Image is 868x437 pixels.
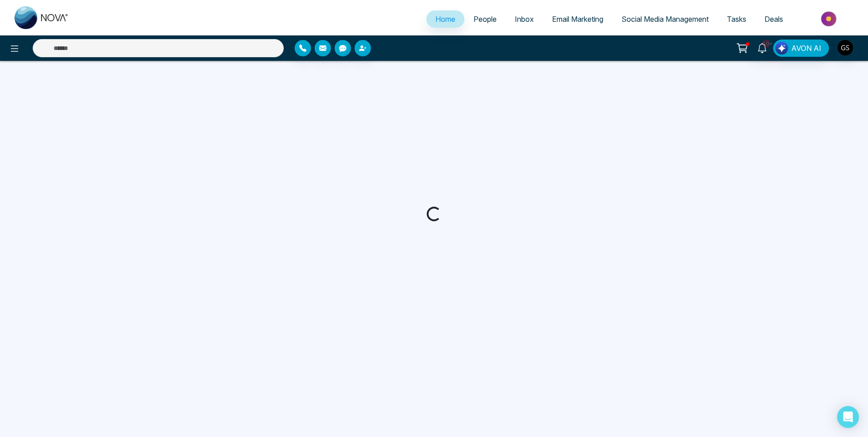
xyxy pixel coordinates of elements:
span: Social Media Management [621,15,709,24]
img: Lead Flow [775,42,788,55]
span: Inbox [515,15,534,24]
img: User Avatar [838,40,853,55]
a: People [464,10,506,28]
a: Inbox [506,10,543,28]
span: People [473,15,497,24]
span: Tasks [727,15,746,24]
a: Social Media Management [612,10,718,28]
a: Tasks [718,10,755,28]
img: Market-place.gif [797,9,863,29]
a: 10+ [751,40,773,55]
span: AVON AI [791,43,821,54]
a: Email Marketing [543,10,612,28]
img: Nova CRM Logo [15,6,69,29]
div: Open Intercom Messenger [837,406,859,428]
button: AVON AI [773,40,829,57]
span: 10+ [762,40,770,48]
span: Home [435,15,455,24]
a: Deals [755,10,792,28]
span: Email Marketing [552,15,603,24]
a: Home [426,10,464,28]
span: Deals [764,15,783,24]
